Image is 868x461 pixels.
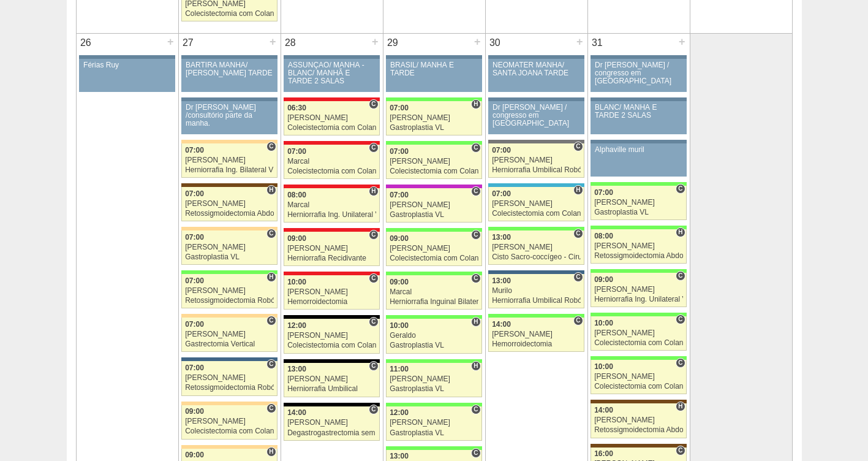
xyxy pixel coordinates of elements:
span: 10:00 [390,321,409,330]
span: Consultório [471,143,480,153]
span: Hospital [471,361,480,371]
div: Key: Assunção [284,141,379,145]
a: C 13:00 [PERSON_NAME] Cisto Sacro-coccígeo - Cirurgia [488,230,584,265]
div: Key: Blanc [284,315,379,319]
span: 12:00 [390,408,409,417]
div: ASSUNÇÃO/ MANHÃ -BLANC/ MANHÃ E TARDE 2 SALAS [288,61,376,86]
div: Key: Aviso [181,55,277,59]
div: [PERSON_NAME] [287,114,376,122]
div: Degastrogastrectomia sem vago [287,429,376,437]
div: 29 [383,34,402,52]
span: 09:00 [185,451,204,459]
div: Key: Brasil [386,228,481,232]
span: Consultório [369,99,378,109]
div: Key: Brasil [591,313,686,316]
a: H 07:00 [PERSON_NAME] Retossigmoidectomia Robótica [181,274,277,308]
span: 07:00 [390,191,409,199]
span: 13:00 [287,365,306,373]
span: Consultório [369,405,378,414]
span: Consultório [266,142,276,151]
div: Retossigmoidectomia Robótica [185,297,274,305]
div: [PERSON_NAME] [287,332,376,340]
div: Key: São Luiz - Jabaquara [181,357,277,361]
span: Consultório [676,271,685,281]
a: C 09:00 [PERSON_NAME] Colecistectomia com Colangiografia VL [386,232,481,266]
span: 07:00 [185,189,204,198]
a: C 06:30 [PERSON_NAME] Colecistectomia com Colangiografia VL [284,101,379,135]
a: NEOMATER MANHÃ/ SANTA JOANA TARDE [488,59,584,92]
div: Key: Aviso [386,55,481,59]
div: Key: Aviso [181,97,277,101]
span: 08:00 [594,232,613,240]
div: Key: Assunção [284,228,379,232]
a: C 07:00 Marcal Colecistectomia com Colangiografia VL [284,145,379,179]
div: NEOMATER MANHÃ/ SANTA JOANA TARDE [492,61,580,77]
span: Consultório [573,229,583,238]
span: 07:00 [594,188,613,197]
a: C 13:00 [PERSON_NAME] Herniorrafia Umbilical [284,363,379,397]
div: [PERSON_NAME] [185,330,274,338]
div: [PERSON_NAME] [390,201,478,209]
div: Cisto Sacro-coccígeo - Cirurgia [492,253,581,261]
span: Consultório [573,142,583,151]
span: Consultório [369,361,378,371]
div: Herniorrafia Inguinal Bilateral [390,298,478,306]
div: Herniorrafia Ing. Unilateral VL [594,295,683,303]
div: Gastroplastia VL [390,341,478,349]
div: + [472,34,483,50]
span: 09:00 [390,278,409,286]
div: Key: Aviso [79,55,175,59]
div: Key: Brasil [591,182,686,186]
span: Hospital [369,186,378,196]
div: Key: Aviso [591,97,686,101]
div: 30 [486,34,505,52]
a: H 07:00 [PERSON_NAME] Retossigmoidectomia Abdominal VL [181,187,277,221]
div: 27 [179,34,198,52]
div: Alphaville muril [595,146,682,154]
div: Herniorrafia Umbilical Robótica [492,297,581,305]
span: 07:00 [492,189,511,198]
div: Gastroplastia VL [594,208,683,216]
span: 09:00 [390,234,409,243]
div: [PERSON_NAME] [390,419,478,427]
span: Consultório [266,316,276,326]
div: [PERSON_NAME] [185,374,274,382]
div: Marcal [287,201,376,209]
div: Key: Brasil [386,359,481,363]
a: C 14:00 [PERSON_NAME] Degastrogastrectomia sem vago [284,406,379,441]
div: [PERSON_NAME] [390,158,478,166]
div: Colecistectomia com Colangiografia VL [287,124,376,132]
div: + [677,34,687,50]
a: Alphaville muril [591,143,686,177]
a: Férias Ruy [79,59,175,92]
div: Key: Bartira [181,140,277,143]
a: BARTIRA MANHÃ/ [PERSON_NAME] TARDE [181,59,277,92]
a: C 07:00 [PERSON_NAME] Herniorrafia Umbilical Robótica [488,143,584,178]
div: [PERSON_NAME] [492,156,581,164]
div: Dr [PERSON_NAME] /consultório parte da manha. [186,104,273,128]
div: Key: Aviso [488,97,584,101]
a: H 11:00 [PERSON_NAME] Gastroplastia VL [386,363,481,397]
span: Consultório [471,405,480,414]
span: Consultório [471,448,480,458]
div: [PERSON_NAME] [185,287,274,295]
span: Consultório [471,273,480,283]
a: H 07:00 [PERSON_NAME] Gastroplastia VL [386,101,481,135]
a: C 14:00 [PERSON_NAME] Hemorroidectomia [488,318,584,352]
span: 13:00 [492,276,511,285]
div: Herniorrafia Ing. Unilateral VL [287,211,376,219]
div: Gastroplastia VL [185,253,274,261]
div: Key: Blanc [284,359,379,363]
div: Key: Bartira [181,227,277,230]
a: ASSUNÇÃO/ MANHÃ -BLANC/ MANHÃ E TARDE 2 SALAS [284,59,379,92]
span: 07:00 [390,104,409,112]
span: 08:00 [287,191,306,199]
div: Colecistectomia com Colangiografia VL [287,341,376,349]
a: C 10:00 [PERSON_NAME] Hemorroidectomia [284,275,379,310]
div: [PERSON_NAME] [287,419,376,427]
div: Gastroplastia VL [390,385,478,393]
div: Retossigmoidectomia Robótica [185,384,274,392]
div: Key: Assunção [284,185,379,188]
div: BARTIRA MANHÃ/ [PERSON_NAME] TARDE [186,61,273,77]
div: Gastroplastia VL [390,124,478,132]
